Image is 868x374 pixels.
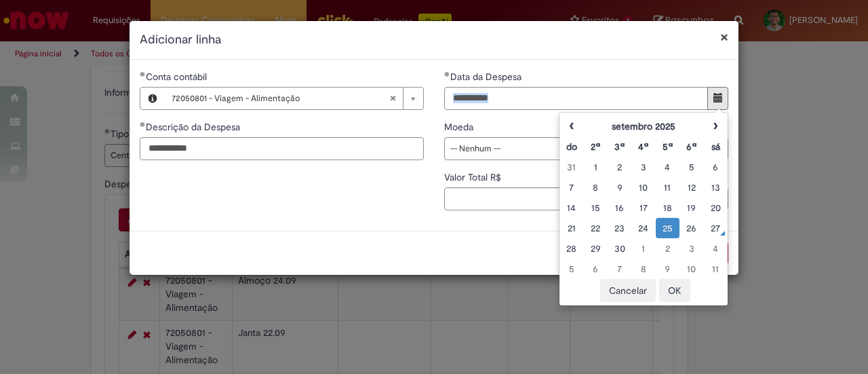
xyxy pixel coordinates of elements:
[600,279,656,302] button: Cancelar
[683,242,700,255] div: 03 October 2025 Friday
[679,136,703,157] th: Sexta-feira
[611,242,628,255] div: 30 September 2025 Tuesday
[659,160,676,174] div: 04 September 2025 Thursday
[444,71,450,77] span: Obrigatório Preenchido
[659,221,676,235] div: 25 September 2025 Thursday foi selecionado
[563,262,580,276] div: 05 October 2025 Sunday
[172,88,389,109] span: 72050801 - Viagem - Alimentação
[707,201,724,214] div: 20 September 2025 Saturday
[707,87,728,110] button: Mostrar calendário para Data da Despesa
[444,87,708,110] input: Data da Despesa 25 September 2025 Thursday
[707,181,724,194] div: 13 September 2025 Saturday
[704,116,728,136] th: Próximo mês
[559,112,728,306] div: Escolher data
[444,121,476,133] span: Moeda
[611,160,628,174] div: 02 September 2025 Tuesday
[635,262,652,276] div: 08 October 2025 Wednesday
[587,242,604,255] div: 29 September 2025 Monday
[146,71,210,83] span: Necessários - Conta contábil
[683,181,700,194] div: 12 September 2025 Friday
[635,242,652,255] div: 01 October 2025 Wednesday
[587,262,604,276] div: 06 October 2025 Monday
[563,221,580,235] div: 21 September 2025 Sunday
[635,201,652,214] div: 17 September 2025 Wednesday
[559,136,583,157] th: Domingo
[683,201,700,214] div: 19 September 2025 Friday
[444,171,504,183] span: Valor Total R$
[635,181,652,194] div: 10 September 2025 Wednesday
[635,221,652,235] div: 24 September 2025 Wednesday
[583,116,703,136] th: setembro 2025. Alternar mês
[611,181,628,194] div: 09 September 2025 Tuesday
[559,116,583,136] th: Mês anterior
[683,221,700,235] div: 26 September 2025 Friday
[382,88,403,109] abbr: Limpar campo Conta contábil
[450,138,701,160] span: -- Nenhum --
[563,181,580,194] div: 07 September 2025 Sunday
[656,136,679,157] th: Quinta-feira
[635,160,652,174] div: 03 September 2025 Wednesday
[659,279,690,302] button: OK
[631,136,655,157] th: Quarta-feira
[140,137,424,160] input: Descrição da Despesa
[683,262,700,276] div: 10 October 2025 Friday
[165,88,423,109] a: 72050801 - Viagem - AlimentaçãoLimpar campo Conta contábil
[608,136,631,157] th: Terça-feira
[707,160,724,174] div: 06 September 2025 Saturday
[140,121,146,127] span: Obrigatório Preenchido
[683,160,700,174] div: 05 September 2025 Friday
[587,201,604,214] div: 15 September 2025 Monday
[587,160,604,174] div: 01 September 2025 Monday
[450,71,524,83] span: Data da Despesa
[563,201,580,214] div: 14 September 2025 Sunday
[707,242,724,255] div: 04 October 2025 Saturday
[704,136,728,157] th: Sábado
[140,71,146,77] span: Obrigatório Preenchido
[659,262,676,276] div: 09 October 2025 Thursday
[587,221,604,235] div: 22 September 2025 Monday
[659,201,676,214] div: 18 September 2025 Thursday
[659,181,676,194] div: 11 September 2025 Thursday
[611,221,628,235] div: 23 September 2025 Tuesday
[583,136,607,157] th: Segunda-feira
[140,88,165,109] button: Conta contábil, Visualizar este registro 72050801 - Viagem - Alimentação
[140,31,728,49] h2: Adicionar linha
[587,181,604,194] div: 08 September 2025 Monday
[707,221,724,235] div: 27 September 2025 Saturday
[563,160,580,174] div: 31 August 2025 Sunday
[563,242,580,255] div: 28 September 2025 Sunday
[707,262,724,276] div: 11 October 2025 Saturday
[659,242,676,255] div: 02 October 2025 Thursday
[146,121,243,133] span: Descrição da Despesa
[611,262,628,276] div: 07 October 2025 Tuesday
[720,30,728,44] button: Fechar modal
[444,187,728,210] input: Valor Total R$
[611,201,628,214] div: 16 September 2025 Tuesday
